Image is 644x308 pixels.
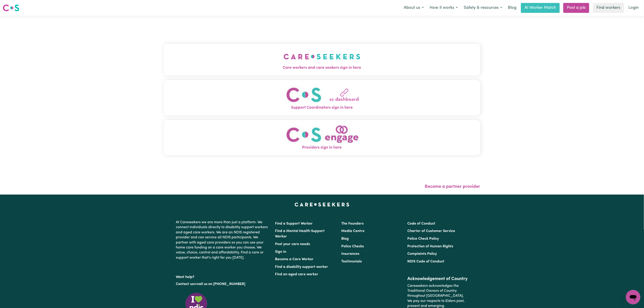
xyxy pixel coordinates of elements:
[341,237,349,241] a: Blog
[626,290,640,304] iframe: Button to launch messaging window, conversation in progress
[275,265,328,269] a: Find a disability support worker
[295,203,349,206] a: Careseekers home page
[341,222,364,225] a: The Founders
[407,260,444,263] a: NDIS Code of Conduct
[593,3,624,13] a: Find workers
[341,260,362,263] a: Testimonials
[164,80,480,115] button: Support Coordinators sign in here
[164,145,480,151] span: Providers sign in here
[341,252,359,256] a: Insurances
[176,218,270,262] p: At Careseekers we are more than just a platform. We connect individuals directly to disability su...
[3,3,19,13] a: Careseekers logo
[407,276,468,282] h2: Acknowledgement of Country
[275,222,313,225] a: Find a Support Worker
[505,3,519,13] a: Blog
[521,3,560,13] a: AI Worker Match
[626,3,641,13] a: Login
[427,3,461,13] button: How it works
[197,282,245,286] a: call us on [PHONE_NUMBER]
[275,273,319,276] a: Find an aged care worker
[425,184,480,189] a: Become a partner provider
[275,229,325,238] a: Find a Mental Health Support Worker
[164,65,480,71] span: Care workers and care seekers sign in here
[407,252,437,256] a: Complaints Policy
[407,245,453,248] a: Protection of Human Rights
[461,3,505,13] button: Safety & resources
[407,237,439,241] a: Police Check Policy
[401,3,427,13] button: About us
[176,282,194,286] a: Contact us
[341,229,364,233] a: Media Centre
[176,280,270,288] p: or
[275,250,286,254] a: Sign In
[176,273,270,280] p: Want help?
[164,120,480,155] button: Providers sign in here
[164,105,480,111] span: Support Coordinators sign in here
[563,3,589,13] a: Post a job
[275,257,314,261] a: Become a Care Worker
[407,222,435,225] a: Code of Conduct
[275,242,310,246] a: Post your care needs
[3,4,19,12] img: Careseekers logo
[407,229,455,233] a: Charter of Customer Service
[341,245,364,248] a: Police Checks
[164,44,480,75] button: Care workers and care seekers sign in here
